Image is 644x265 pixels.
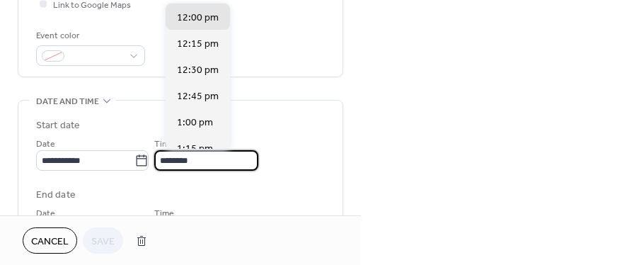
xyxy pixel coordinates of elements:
span: Time [154,206,174,221]
button: Cancel [23,227,77,254]
span: Date [36,206,55,221]
span: 12:15 pm [177,37,219,52]
div: Start date [36,118,80,133]
span: 12:30 pm [177,63,219,78]
div: End date [36,188,76,203]
span: 12:00 pm [177,11,219,26]
div: Event color [36,28,142,43]
span: 12:45 pm [177,89,219,104]
span: Cancel [31,235,69,249]
span: Date and time [36,94,99,109]
span: Date [36,137,55,152]
span: 1:00 pm [177,115,213,130]
span: 1:15 pm [177,142,213,157]
span: Time [154,137,174,152]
